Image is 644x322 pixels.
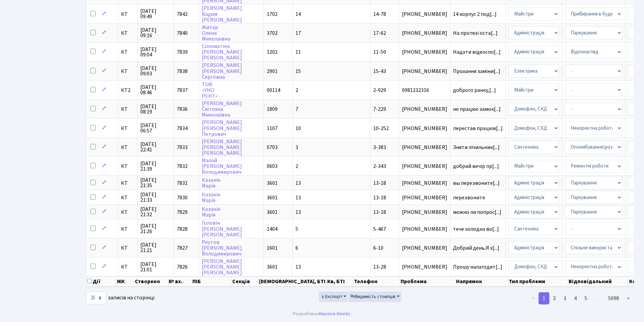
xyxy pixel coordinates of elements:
span: Надати відеоспо[...] [453,48,501,56]
span: 3601 [267,179,278,187]
th: Тип проблеми [508,276,568,287]
span: КТ [121,69,135,74]
span: тече холодна во[...] [453,225,499,233]
span: 13-18 [373,194,386,201]
span: 7831 [177,179,188,187]
th: ЖК [116,276,134,287]
th: [DEMOGRAPHIC_DATA], БТІ [258,276,327,287]
span: Добрий день.Я х[...] [453,244,499,252]
span: 13 [295,208,301,216]
span: 14 корпус 2 под[...] [453,10,497,18]
a: КазанікМарія [202,191,220,204]
th: Створено [134,276,168,287]
span: 17-62 [373,29,386,37]
span: [PHONE_NUMBER] [402,195,447,200]
span: 13-18 [373,179,386,187]
span: [PHONE_NUMBER] [402,49,447,55]
a: [PERSON_NAME][PERSON_NAME][PERSON_NAME] [202,257,242,276]
span: 1809 [267,105,278,113]
span: перестав працюв[...] [453,125,503,132]
span: КТ [121,164,135,169]
span: [DATE] 21:26 [140,223,171,234]
span: КТ [121,126,135,131]
a: 2 [549,292,560,304]
span: 1702 [267,10,278,18]
span: 5-467 [373,225,386,233]
span: [DATE] 09:49 [140,8,171,19]
span: Зняти лічильник[...] [453,144,500,151]
a: Massive Kinetic [319,310,351,317]
span: 7839 [177,48,188,56]
span: 7827 [177,244,188,252]
span: Експорт [320,293,342,300]
a: 4 [570,292,581,304]
span: 3-383 [373,144,386,151]
span: [DATE] 21:33 [140,192,171,203]
span: 2901 [267,68,278,75]
th: Відповідальний [568,276,629,287]
span: [PHONE_NUMBER] [402,264,447,270]
button: Експорт [319,292,348,302]
span: 7836 [177,105,188,113]
span: 5 [295,225,298,233]
span: добрий вечір пр[...] [453,163,499,170]
span: 10-252 [373,125,389,132]
span: [PHONE_NUMBER] [402,126,447,131]
th: Телефон [353,276,400,287]
a: Реутов[PERSON_NAME]Володимирович [202,239,242,257]
span: КТ [121,209,135,215]
span: 3 [295,144,298,151]
span: Видимість стовпців [350,293,396,300]
span: 2 [295,163,298,170]
a: ТОВ«УНОРЕНТ» [202,81,217,100]
span: [PHONE_NUMBER] [402,69,447,74]
span: 17 [295,29,301,37]
span: [PHONE_NUMBER] [402,226,447,232]
a: 5 [580,292,591,304]
span: 6-10 [373,244,383,252]
a: КазанікМарія [202,205,220,219]
span: [PHONE_NUMBER] [402,180,447,186]
span: КТ [121,264,135,270]
select: записів на сторінці [86,292,106,304]
span: 13 [295,179,301,187]
span: КТ [121,195,135,200]
th: Проблема [400,276,455,287]
a: [PERSON_NAME]Вадим[PERSON_NAME] [202,5,242,24]
span: [DATE] 08:46 [140,84,171,95]
a: Соломатіна[PERSON_NAME][PERSON_NAME] [202,43,242,61]
span: 13-28 [373,263,386,271]
span: 1601 [267,244,278,252]
a: ЖитарОленаМиколаївна [202,24,230,43]
span: КТ [121,11,135,17]
span: 0703 [267,144,278,151]
span: [DATE] 21:35 [140,177,171,188]
span: вы перезвоните[...] [453,179,500,187]
span: КТ [121,145,135,150]
span: 7 [295,105,298,113]
span: 1202 [267,48,278,56]
span: [PHONE_NUMBER] [402,209,447,215]
span: 11-50 [373,48,386,56]
span: 0981232316 [402,88,447,93]
span: 15 [295,68,301,75]
span: можно ли попрос[...] [453,208,501,216]
label: записів на сторінці [86,292,154,304]
span: 7-229 [373,105,386,113]
span: 00114 [267,86,280,94]
span: доброго ранку,[...] [453,86,496,94]
span: [PHONE_NUMBER] [402,145,447,150]
a: Малай[PERSON_NAME]Володимирович [202,157,242,176]
span: [DATE] 06:57 [140,123,171,133]
a: > [623,292,634,304]
span: [PHONE_NUMBER] [402,11,447,17]
th: Дії [87,276,116,287]
span: не працює замок[...] [453,105,501,113]
span: 14-78 [373,10,386,18]
span: 13 [295,194,301,201]
span: 7828 [177,225,188,233]
span: 7829 [177,208,188,216]
span: 11 [295,48,301,56]
span: 13-18 [373,208,386,216]
span: КТ [121,106,135,112]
